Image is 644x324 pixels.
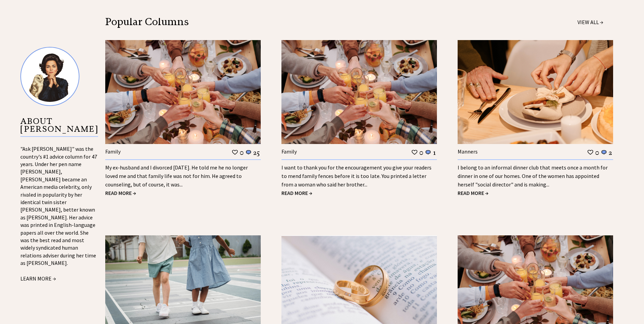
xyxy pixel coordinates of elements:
a: VIEW ALL → [577,19,603,25]
div: Popular Columns [105,18,416,25]
a: READ MORE → [281,190,312,196]
a: READ MORE → [105,190,136,196]
a: Family [281,148,297,155]
td: 25 [253,148,260,157]
p: ABOUT [PERSON_NAME] [20,118,98,137]
img: heart_outline%201.png [411,149,418,156]
img: message_round%201.png [245,149,252,156]
a: My ex-husband and I divorced [DATE]. He told me he no longer loved me and that family life was no... [105,164,248,188]
div: "Ask [PERSON_NAME]" was the country's #1 advice column for 47 years. Under her pen name [PERSON_N... [20,145,98,283]
img: heart_outline%201.png [232,149,238,156]
td: 1 [433,148,436,157]
a: READ MORE → [458,190,489,196]
img: heart_outline%201.png [587,149,594,156]
img: family.jpg [281,40,437,144]
td: 0 [239,148,244,157]
a: I want to thank you for the encouragement you give your readers to mend family fences before it i... [281,164,431,188]
img: Ann8%20v2%20small.png [20,47,79,106]
a: I belong to an informal dinner club that meets once a month for dinner in one of our homes. One o... [458,164,608,188]
td: 2 [608,148,612,157]
a: Family [105,148,121,155]
img: manners.jpg [458,40,613,144]
img: message_round%201.png [425,149,431,156]
img: message_round%201.png [601,149,607,156]
img: family.jpg [105,40,261,144]
a: Manners [458,148,478,155]
a: LEARN MORE → [20,275,56,282]
td: 0 [595,148,600,157]
td: 0 [419,148,424,157]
